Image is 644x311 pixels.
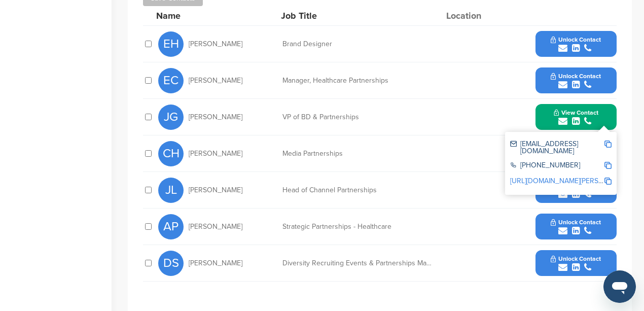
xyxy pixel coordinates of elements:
[281,11,433,20] div: Job Title
[551,219,601,226] span: Unlock Contact
[510,162,604,170] div: [PHONE_NUMBER]
[189,77,242,84] span: [PERSON_NAME]
[282,77,435,84] div: Manager, Healthcare Partnerships
[189,260,242,267] span: [PERSON_NAME]
[542,102,611,132] button: View Contact
[189,114,242,121] span: [PERSON_NAME]
[189,41,242,48] span: [PERSON_NAME]
[156,11,268,20] div: Name
[554,109,598,116] span: View Contact
[158,178,184,203] span: JL
[551,36,601,43] span: Unlock Contact
[282,187,435,194] div: Head of Channel Partnerships
[282,114,435,121] div: VP of BD & Partnerships
[189,187,242,194] span: [PERSON_NAME]
[189,223,242,230] span: [PERSON_NAME]
[158,68,184,93] span: EC
[158,214,184,239] span: AP
[189,150,242,157] span: [PERSON_NAME]
[539,212,613,242] button: Unlock Contact
[158,31,184,57] span: EH
[510,141,604,155] div: [EMAIL_ADDRESS][DOMAIN_NAME]
[604,141,612,148] img: Copy
[603,270,636,303] iframe: Button to launch messaging window
[551,255,601,262] span: Unlock Contact
[282,260,435,267] div: Diversity Recruiting Events & Partnerships Manager
[158,251,184,276] span: DS
[604,178,612,185] img: Copy
[282,41,435,48] div: Brand Designer
[551,73,601,80] span: Unlock Contact
[158,141,184,166] span: CH
[539,248,613,279] button: Unlock Contact
[539,65,613,96] button: Unlock Contact
[282,150,435,157] div: Media Partnerships
[158,105,184,130] span: JG
[510,177,634,185] a: [URL][DOMAIN_NAME][PERSON_NAME]
[282,223,435,230] div: Strategic Partnerships - Healthcare
[446,11,522,20] div: Location
[539,29,613,59] button: Unlock Contact
[604,162,612,169] img: Copy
